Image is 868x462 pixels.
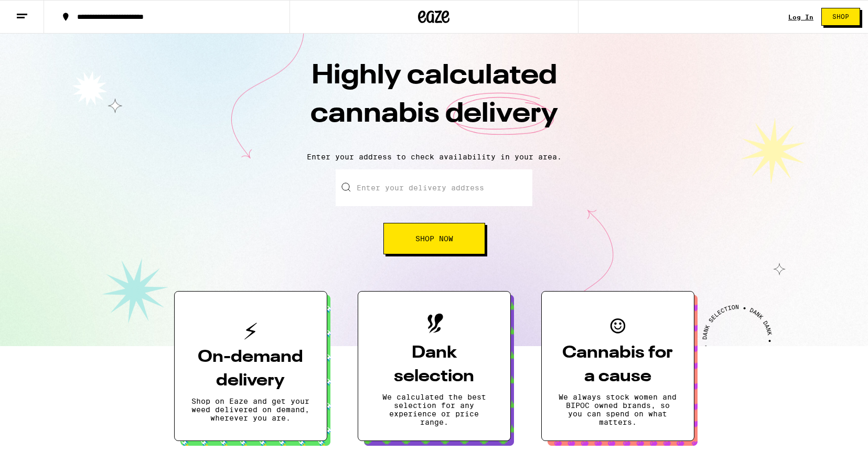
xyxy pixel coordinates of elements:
h1: Highly calculated cannabis delivery [251,57,618,144]
input: Enter your delivery address [336,169,532,206]
a: Log In [788,14,813,20]
h3: On-demand delivery [191,346,310,393]
button: Shop [821,8,860,26]
p: Enter your address to check availability in your area. [10,153,858,161]
a: Shop [813,8,868,26]
span: Shop Now [415,235,453,242]
p: Shop on Eaze and get your weed delivered on demand, wherever you are. [191,397,310,422]
span: Shop [832,14,849,20]
p: We always stock women and BIPOC owned brands, so you can spend on what matters. [559,393,677,426]
button: On-demand deliveryShop on Eaze and get your weed delivered on demand, wherever you are. [174,291,327,441]
h3: Cannabis for a cause [559,341,677,389]
p: We calculated the best selection for any experience or price range. [375,393,494,426]
button: Dank selectionWe calculated the best selection for any experience or price range. [358,291,511,441]
h3: Dank selection [375,341,494,389]
button: Shop Now [383,223,485,254]
button: Cannabis for a causeWe always stock women and BIPOC owned brands, so you can spend on what matters. [541,291,694,441]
